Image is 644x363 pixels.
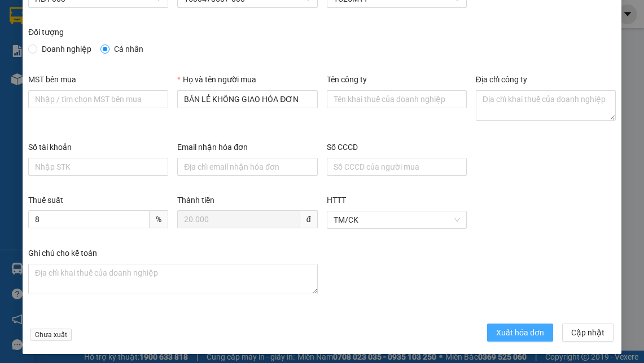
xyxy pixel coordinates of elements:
input: Họ và tên người mua [177,90,317,108]
label: Thành tiền [177,196,214,205]
label: Thuế suất [28,196,63,205]
label: Email nhận hóa đơn [177,143,248,152]
span: TM/CK [334,211,460,228]
span: Xuất hóa đơn [496,326,544,339]
label: Số tài khoản [28,143,72,152]
textarea: Địa chỉ công ty [476,90,616,121]
button: Cập nhật [562,324,614,342]
label: Họ và tên người mua [177,75,256,84]
input: Thuế suất [28,210,150,228]
label: Ghi chú cho kế toán [28,249,97,258]
label: MST bên mua [28,75,76,84]
span: đ [300,210,318,228]
textarea: Ghi chú đơn hàng Ghi chú cho kế toán [28,264,318,294]
label: Đối tượng [28,28,64,37]
span: Chưa xuất [30,329,72,341]
span: Cá nhân [109,43,148,55]
label: Địa chỉ công ty [476,75,527,84]
span: Cập nhật [571,326,604,339]
label: Tên công ty [327,75,367,84]
span: Doanh nghiệp [37,43,96,55]
button: Xuất hóa đơn [487,324,553,342]
input: Số CCCD [327,158,467,176]
span: % [150,210,168,228]
input: MST bên mua [28,90,168,108]
input: Số tài khoản [28,158,168,176]
label: Số CCCD [327,143,358,152]
label: HTTT [327,196,346,205]
input: Email nhận hóa đơn [177,158,317,176]
input: Tên công ty [327,90,467,108]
